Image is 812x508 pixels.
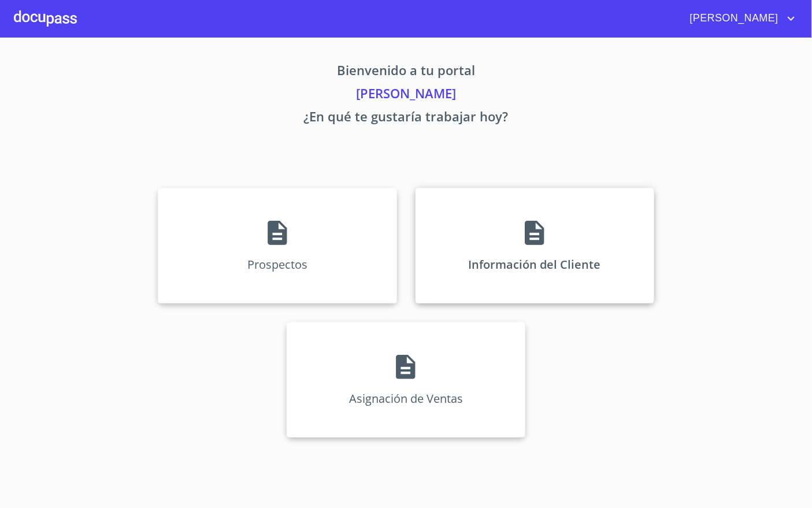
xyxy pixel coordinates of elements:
p: [PERSON_NAME] [50,84,762,107]
p: Información del Cliente [469,257,601,272]
p: Bienvenido a tu portal [50,61,762,84]
p: Prospectos [247,257,307,272]
p: ¿En qué te gustaría trabajar hoy? [50,107,762,130]
button: account of current user [681,9,798,28]
span: [PERSON_NAME] [681,9,784,28]
p: Asignación de Ventas [349,391,463,406]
